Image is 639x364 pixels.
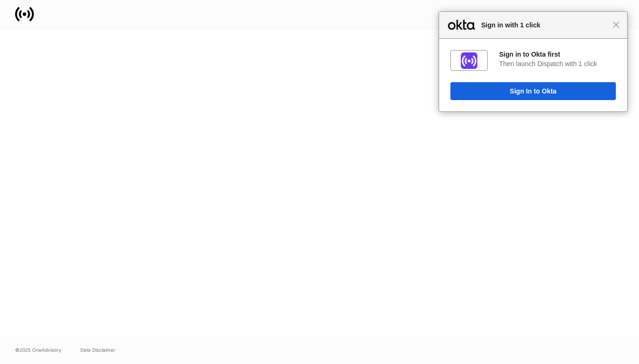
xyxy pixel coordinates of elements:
a: Data Disclaimer [80,346,115,354]
span: Sign in with 1 click [476,19,613,31]
img: fs01jxrofoggULhDH358 [461,52,477,69]
span: © 2025 OneAdvisory [15,346,61,354]
div: Then launch Dispatch with 1 click [499,59,616,68]
div: Sign in to Okta first [499,50,616,59]
button: Sign In to Okta [450,82,616,100]
span: Close [613,21,620,28]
